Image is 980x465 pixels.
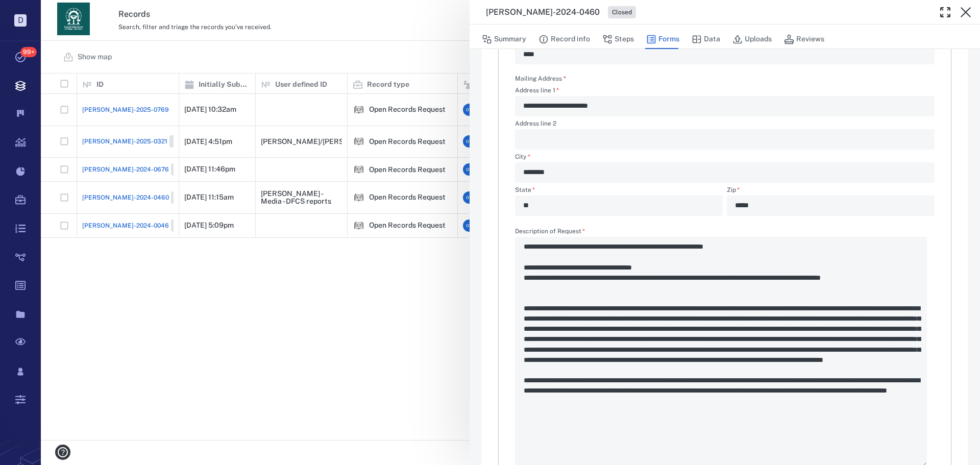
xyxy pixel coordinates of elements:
[14,14,27,27] p: D
[610,8,634,17] span: Closed
[20,47,37,57] span: 99+
[515,87,935,96] label: Address line 1
[515,120,935,129] label: Address line 2
[515,154,935,162] label: City
[955,2,976,22] button: Close
[732,30,772,49] button: Uploads
[486,6,600,18] h3: [PERSON_NAME]-2024-0460
[482,30,526,49] button: Summary
[515,75,566,83] label: Mailing Address
[563,75,566,82] span: required
[784,30,824,49] button: Reviews
[515,44,935,64] div: Division:
[727,187,935,195] label: Zip
[515,187,723,195] label: State
[602,30,634,49] button: Steps
[646,30,679,49] button: Forms
[23,7,44,16] span: Help
[935,2,955,22] button: Toggle Fullscreen
[692,30,720,49] button: Data
[515,228,935,237] label: Description of Request
[538,30,590,49] button: Record info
